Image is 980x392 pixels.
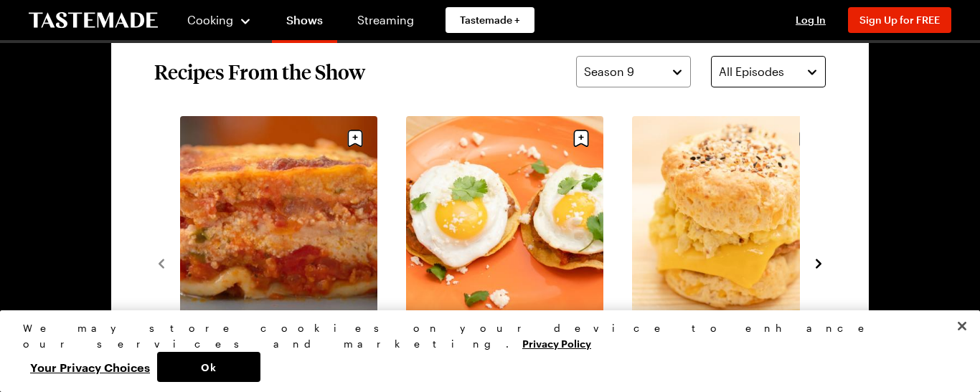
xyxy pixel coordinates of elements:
[23,320,945,352] div: We may store cookies on your device to enhance our services and marketing.
[187,3,252,37] button: Cooking
[23,320,945,382] div: Privacy
[567,125,595,152] button: Save recipe
[23,352,157,382] button: Your Privacy Choices
[272,3,337,43] a: Shows
[187,13,233,27] span: Cooking
[576,56,691,87] button: Season 9
[154,59,365,85] h2: Recipes From the Show
[859,14,940,26] span: Sign Up for FREE
[796,14,826,26] span: Log In
[719,63,784,80] span: All Episodes
[29,12,158,29] a: To Tastemade Home Page
[460,13,520,27] span: Tastemade +
[341,125,369,152] button: Save recipe
[154,254,169,271] button: navigate to previous item
[157,352,260,382] button: Ok
[811,254,826,271] button: navigate to next item
[782,13,839,27] button: Log In
[848,7,951,33] button: Sign Up for FREE
[446,7,534,33] a: Tastemade +
[946,310,978,342] button: Close
[711,56,826,87] button: All Episodes
[522,336,591,350] a: More information about your privacy, opens in a new tab
[793,125,821,152] button: Save recipe
[584,63,634,80] span: Season 9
